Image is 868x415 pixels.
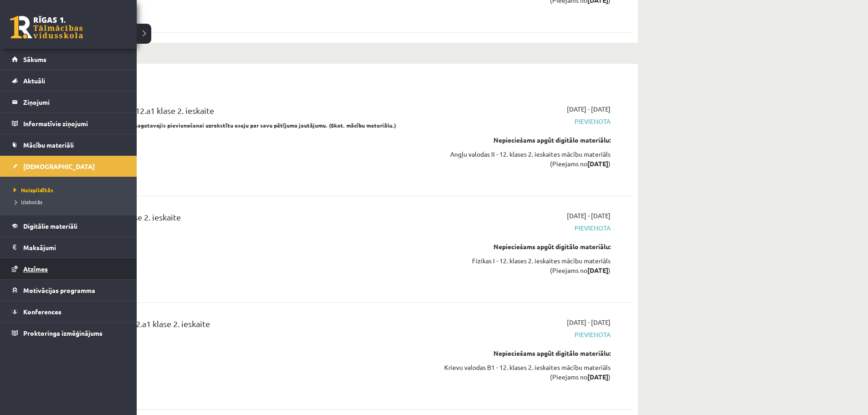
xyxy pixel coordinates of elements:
[11,198,42,205] span: Izlabotās
[12,156,125,177] a: [DEMOGRAPHIC_DATA]
[439,149,611,169] div: Angļu valodas II - 12. klases 2. ieskaites mācību materiāls (Pieejams no )
[23,141,74,149] span: Mācību materiāli
[439,363,611,382] div: Krievu valodas B1 - 12. klases 2. ieskaites mācību materiāls (Pieejams no )
[567,318,611,327] span: [DATE] - [DATE]
[23,329,103,337] span: Proktoringa izmēģinājums
[68,122,396,129] strong: [PERSON_NAME], vai esi sagatavojis pievienošanai uzrakstītu eseju par savu pētījuma jautājumu. (S...
[12,258,125,279] a: Atzīmes
[12,323,125,343] a: Proktoringa izmēģinājums
[567,104,611,114] span: [DATE] - [DATE]
[23,77,45,85] span: Aktuāli
[12,301,125,322] a: Konferences
[23,237,125,258] legend: Maksājumi
[68,104,425,121] div: Angļu valoda II JK 12.a1 klase 2. ieskaite
[12,70,125,91] a: Aktuāli
[587,266,608,274] strong: [DATE]
[11,186,128,194] a: Neizpildītās
[12,215,125,236] a: Digitālie materiāli
[11,186,53,194] span: Neizpildītās
[23,162,95,170] span: [DEMOGRAPHIC_DATA]
[23,92,125,113] legend: Ziņojumi
[12,280,125,301] a: Motivācijas programma
[11,198,128,206] a: Izlabotās
[23,265,48,273] span: Atzīmes
[23,307,62,316] span: Konferences
[12,237,125,258] a: Maksājumi
[23,222,77,230] span: Digitālie materiāli
[23,55,46,63] span: Sākums
[12,113,125,134] a: Informatīvie ziņojumi
[439,117,611,126] span: Pievienota
[12,49,125,70] a: Sākums
[439,223,611,233] span: Pievienota
[68,211,425,228] div: Fizika JK 12.a1 klase 2. ieskaite
[68,318,425,334] div: Krievu valoda JK 12.a1 klase 2. ieskaite
[12,134,125,155] a: Mācību materiāli
[567,211,611,220] span: [DATE] - [DATE]
[23,113,125,134] legend: Informatīvie ziņojumi
[439,256,611,275] div: Fizikas I - 12. klases 2. ieskaites mācību materiāls (Pieejams no )
[12,92,125,113] a: Ziņojumi
[439,242,611,251] div: Nepieciešams apgūt digitālo materiālu:
[587,373,608,381] strong: [DATE]
[439,348,611,358] div: Nepieciešams apgūt digitālo materiālu:
[439,330,611,339] span: Pievienota
[439,135,611,145] div: Nepieciešams apgūt digitālo materiālu:
[23,286,95,294] span: Motivācijas programma
[10,16,83,39] a: Rīgas 1. Tālmācības vidusskola
[587,159,608,168] strong: [DATE]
